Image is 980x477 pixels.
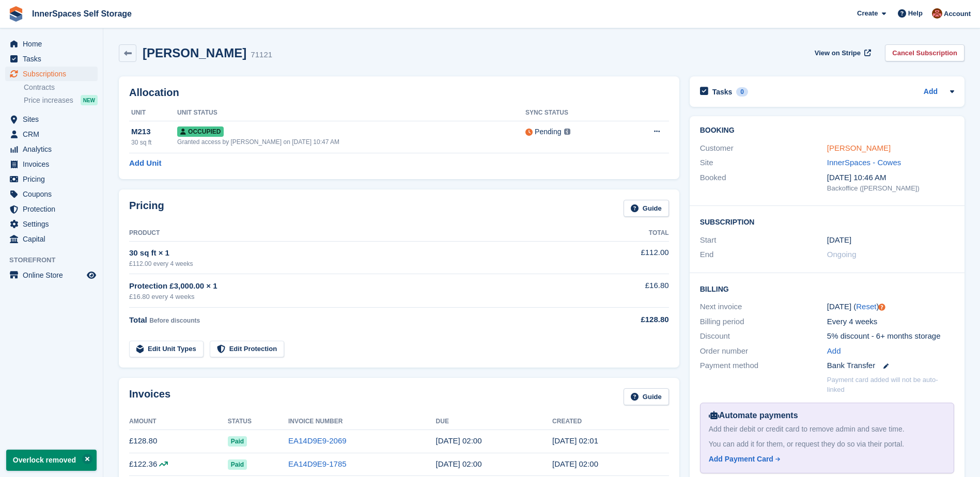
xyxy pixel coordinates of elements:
[23,52,85,66] span: Tasks
[700,330,827,342] div: Discount
[552,436,598,445] time: 2025-08-21 01:01:03 UTC
[857,8,878,19] span: Create
[436,459,482,468] time: 2025-07-25 01:00:00 UTC
[129,157,161,169] a: Add Unit
[288,414,436,430] th: Invoice Number
[251,49,272,61] div: 71121
[5,52,98,66] a: menu
[23,112,85,126] span: Sites
[177,105,525,121] th: Unit Status
[129,247,586,259] div: 30 sq ft × 1
[23,67,85,81] span: Subscriptions
[129,105,177,121] th: Unit
[228,436,247,447] span: Paid
[131,126,177,138] div: M213
[288,459,347,468] a: EA14D9E9-1785
[827,375,954,395] p: Payment card added will not be auto-linked
[5,142,98,156] a: menu
[436,436,482,445] time: 2025-08-22 01:00:00 UTC
[5,127,98,141] a: menu
[827,250,857,259] span: Ongoing
[700,360,827,372] div: Payment method
[535,126,561,137] div: Pending
[709,409,945,422] div: Automate payments
[5,67,98,81] a: menu
[552,459,598,468] time: 2025-07-24 01:00:43 UTC
[85,269,98,281] a: Preview store
[712,87,733,97] h2: Tasks
[23,37,85,51] span: Home
[129,292,586,302] div: £16.80 every 4 weeks
[177,137,525,147] div: Granted access by [PERSON_NAME] on [DATE] 10:47 AM
[129,315,147,324] span: Total
[827,345,841,357] a: Add
[525,105,623,121] th: Sync Status
[700,142,827,154] div: Customer
[586,241,669,274] td: £112.00
[811,44,873,61] a: View on Stripe
[23,268,85,282] span: Online Store
[23,202,85,216] span: Protection
[5,232,98,246] a: menu
[129,225,586,242] th: Product
[129,388,170,405] h2: Invoices
[736,87,748,97] div: 0
[23,187,85,201] span: Coupons
[129,259,586,268] div: £112.00 every 4 weeks
[129,453,228,476] td: £122.36
[552,414,669,430] th: Created
[827,144,891,152] a: [PERSON_NAME]
[131,138,177,147] div: 30 sq ft
[877,303,886,312] div: Tooltip anchor
[564,129,570,135] img: icon-info-grey-7440780725fd019a000dd9b08b2336e03edf1995a4989e88bcd33f0948082b44.svg
[24,83,98,92] a: Contracts
[228,414,288,430] th: Status
[586,314,669,326] div: £128.80
[5,157,98,171] a: menu
[700,283,954,294] h2: Billing
[436,414,553,430] th: Due
[143,46,246,60] h2: [PERSON_NAME]
[932,8,942,19] img: Abby Tilley
[9,255,103,265] span: Storefront
[586,225,669,242] th: Total
[23,232,85,246] span: Capital
[129,87,669,99] h2: Allocation
[81,95,98,105] div: NEW
[5,37,98,51] a: menu
[624,388,669,405] a: Guide
[827,172,954,184] div: [DATE] 10:46 AM
[5,187,98,201] a: menu
[228,459,247,470] span: Paid
[24,96,73,105] span: Price increases
[23,127,85,141] span: CRM
[700,301,827,313] div: Next invoice
[827,316,954,328] div: Every 4 weeks
[700,126,954,135] h2: Booking
[23,157,85,171] span: Invoices
[129,430,228,453] td: £128.80
[815,48,861,58] span: View on Stripe
[23,142,85,156] span: Analytics
[885,44,965,61] a: Cancel Subscription
[944,9,971,19] span: Account
[23,172,85,186] span: Pricing
[700,234,827,246] div: Start
[827,183,954,194] div: Backoffice ([PERSON_NAME])
[856,302,876,311] a: Reset
[700,249,827,261] div: End
[5,172,98,186] a: menu
[827,330,954,342] div: 5% discount - 6+ months storage
[827,158,901,167] a: InnerSpaces - Cowes
[288,436,347,445] a: EA14D9E9-2069
[908,8,923,19] span: Help
[827,360,954,372] div: Bank Transfer
[709,454,941,465] a: Add Payment Card
[23,217,85,231] span: Settings
[129,414,228,430] th: Amount
[709,439,945,450] div: You can add it for them, or request they do so via their portal.
[700,172,827,194] div: Booked
[586,274,669,308] td: £16.80
[8,6,24,22] img: stora-icon-8386f47178a22dfd0bd8f6a31ec36ba5ce8667c1dd55bd0f319d3a0aa187defe.svg
[700,157,827,169] div: Site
